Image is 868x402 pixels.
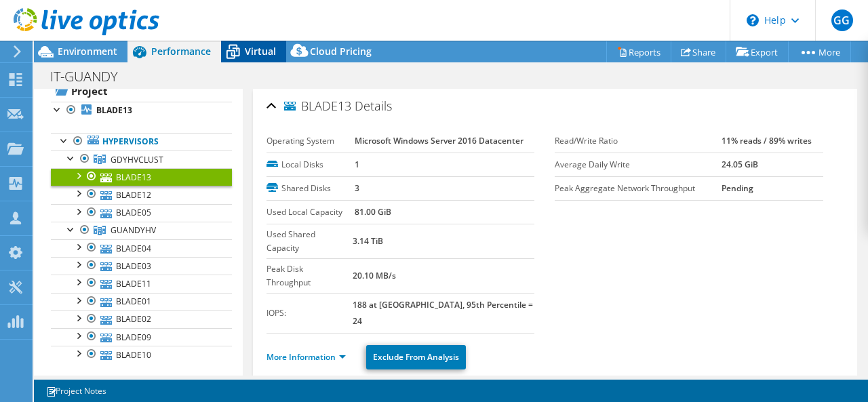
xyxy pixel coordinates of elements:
[267,228,353,255] label: Used Shared Capacity
[151,45,211,58] span: Performance
[353,235,383,247] b: 3.14 TiB
[310,45,372,58] span: Cloud Pricing
[51,310,232,328] a: BLADE02
[267,306,353,320] label: IOPS:
[355,159,359,170] b: 1
[267,134,355,148] label: Operating System
[353,270,396,281] b: 20.10 MB/s
[58,45,117,58] span: Environment
[51,293,232,310] a: BLADE01
[51,346,232,363] a: BLADE10
[788,41,851,62] a: More
[51,239,232,257] a: BLADE04
[355,182,359,194] b: 3
[284,100,351,113] span: BLADE13
[722,135,812,146] b: 11% reads / 89% writes
[111,224,156,236] span: GUANDYHV
[671,41,726,62] a: Share
[555,134,721,148] label: Read/Write Ratio
[51,186,232,203] a: BLADE12
[44,69,139,84] h1: IT-GUANDY
[111,154,163,165] span: GDYHVCLUST
[267,158,355,172] label: Local Disks
[51,257,232,275] a: BLADE03
[831,9,853,31] span: GG
[96,104,132,116] b: BLADE13
[51,150,232,168] a: GDYHVCLUST
[51,222,232,239] a: GUANDYHV
[267,205,355,219] label: Used Local Capacity
[726,41,789,62] a: Export
[355,135,524,146] b: Microsoft Windows Server 2016 Datacenter
[355,206,391,218] b: 81.00 GiB
[722,182,753,194] b: Pending
[353,299,533,327] b: 188 at [GEOGRAPHIC_DATA], 95th Percentile = 24
[51,275,232,292] a: BLADE11
[606,41,671,62] a: Reports
[355,98,392,114] span: Details
[747,14,759,26] svg: \n
[267,182,355,195] label: Shared Disks
[555,158,721,172] label: Average Daily Write
[51,102,232,119] a: BLADE13
[722,159,758,170] b: 24.05 GiB
[51,80,232,102] a: Project
[555,182,721,195] label: Peak Aggregate Network Throughput
[366,345,466,369] a: Exclude From Analysis
[245,45,276,58] span: Virtual
[51,168,232,186] a: BLADE13
[51,133,232,150] a: Hypervisors
[51,328,232,346] a: BLADE09
[51,204,232,222] a: BLADE05
[267,262,353,289] label: Peak Disk Throughput
[267,351,346,363] a: More Information
[37,382,116,399] a: Project Notes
